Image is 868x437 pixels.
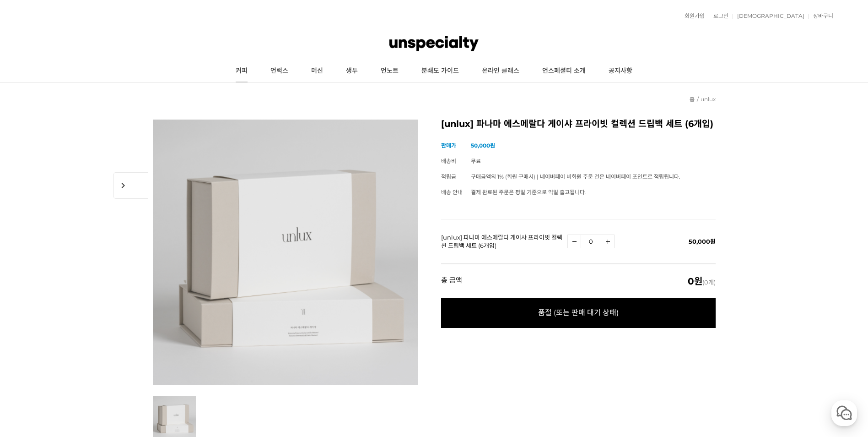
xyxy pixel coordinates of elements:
span: 판매가 [441,142,456,149]
a: 회원가입 [680,13,705,19]
a: [DEMOGRAPHIC_DATA] [733,13,804,19]
td: [unlux] 파나마 에스메랄다 게이샤 프라이빗 컬렉션 드립백 세트 (6개입) [441,219,568,263]
a: 로그인 [709,13,728,19]
a: 대화 [60,290,118,313]
em: 0원 [688,276,702,287]
span: 구매금액의 1% (회원 구매시) | 네이버페이 비회원 주문 건은 네이버페이 포인트로 적립됩니다. [471,173,680,180]
span: 적립금 [441,173,456,180]
span: chevron_right [113,172,148,199]
a: 홈 [690,96,695,103]
span: 무료 [471,158,481,164]
span: 결제 완료된 주문은 평일 기준으로 익일 출고됩니다. [471,189,586,196]
a: 수량감소 [567,235,581,248]
a: 언스페셜티 소개 [531,60,597,82]
img: [unlux] 파나마 에스메랄다 게이샤 프라이빗 컬렉션 드립백 세트 (6개입) [153,120,418,385]
strong: 50,000원 [471,142,495,149]
a: 커피 [224,60,259,82]
span: 배송 안내 [441,189,463,196]
a: 수량증가 [601,235,615,248]
h2: [unlux] 파나마 에스메랄다 게이샤 프라이빗 컬렉션 드립백 세트 (6개입) [441,120,716,129]
span: 대화 [84,305,95,312]
span: 품절 (또는 판매 대기 상태) [441,298,716,328]
a: unlux [701,96,716,103]
strong: 총 금액 [441,277,462,286]
a: 생두 [334,60,369,82]
a: 머신 [300,60,334,82]
span: 설정 [141,304,152,311]
img: 언스페셜티 몰 [389,30,478,57]
a: 온라인 클래스 [470,60,531,82]
span: 홈 [29,304,34,311]
span: 50,000원 [689,238,716,245]
a: 언노트 [369,60,410,82]
span: 배송비 [441,158,456,164]
span: (0개) [688,277,716,286]
a: 홈 [3,290,60,313]
a: 언럭스 [259,60,300,82]
a: 공지사항 [597,60,644,82]
a: 분쇄도 가이드 [410,60,470,82]
a: 장바구니 [809,13,833,19]
a: 설정 [118,290,176,313]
